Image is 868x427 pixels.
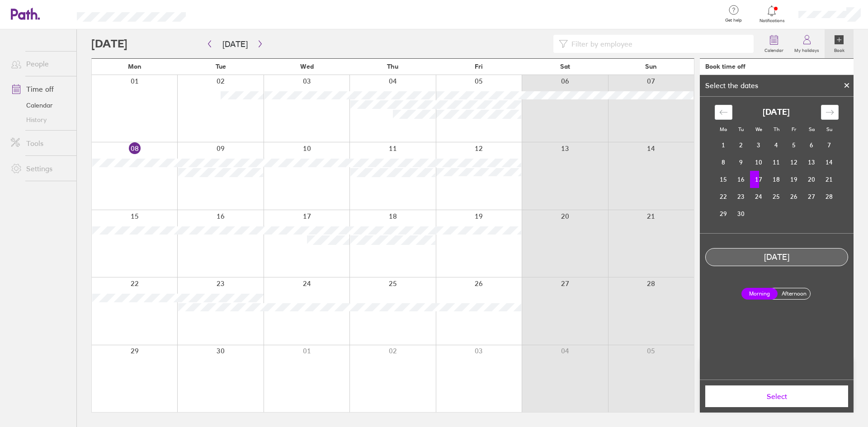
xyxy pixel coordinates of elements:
span: Tue [216,63,226,70]
td: Saturday, September 13, 2025 [803,154,821,171]
label: Book [829,45,850,53]
button: Select [705,385,848,407]
td: Friday, September 26, 2025 [785,188,803,205]
small: Tu [738,126,744,132]
a: Calendar [4,98,76,113]
a: People [4,55,76,73]
td: Tuesday, September 30, 2025 [732,205,750,222]
a: Settings [4,160,76,178]
td: Wednesday, September 24, 2025 [750,188,768,205]
td: Sunday, September 21, 2025 [821,171,838,188]
small: We [755,126,762,132]
td: Friday, September 19, 2025 [785,171,803,188]
td: Thursday, September 4, 2025 [768,136,785,154]
a: Notifications [757,5,787,23]
a: Tools [4,134,76,152]
td: Saturday, September 20, 2025 [803,171,821,188]
td: Monday, September 22, 2025 [715,188,732,205]
td: Sunday, September 14, 2025 [821,154,838,171]
span: Sun [645,63,657,70]
strong: [DATE] [763,108,790,117]
a: My holidays [789,29,825,58]
td: Thursday, September 11, 2025 [768,154,785,171]
div: Select the dates [700,81,764,89]
div: Move backward to switch to the previous month. [715,105,732,120]
td: Friday, September 5, 2025 [785,136,803,154]
td: Selected. Wednesday, September 17, 2025 [750,171,768,188]
div: Calendar [705,97,849,233]
td: Thursday, September 18, 2025 [768,171,785,188]
span: Wed [300,63,314,70]
a: Time off [4,80,76,98]
td: Monday, September 8, 2025 [715,154,732,171]
a: History [4,113,76,127]
label: Morning [741,288,778,300]
span: Thu [387,63,398,70]
a: Calendar [759,29,789,58]
td: Tuesday, September 16, 2025 [732,171,750,188]
td: Monday, September 15, 2025 [715,171,732,188]
small: Mo [720,126,727,132]
div: Move forward to switch to the next month. [821,105,839,120]
td: Thursday, September 25, 2025 [768,188,785,205]
div: [DATE] [706,253,848,262]
small: Fr [792,126,796,132]
button: [DATE] [215,37,255,52]
td: Saturday, September 27, 2025 [803,188,821,205]
td: Saturday, September 6, 2025 [803,136,821,154]
td: Tuesday, September 2, 2025 [732,136,750,154]
span: Fri [475,63,483,70]
small: Th [774,126,779,132]
td: Sunday, September 7, 2025 [821,136,838,154]
small: Su [826,126,832,132]
span: Mon [128,63,142,70]
span: Sat [560,63,570,70]
span: Notifications [757,18,787,23]
small: Sa [809,126,815,132]
span: Select [712,392,842,400]
a: Book [825,29,854,58]
td: Tuesday, September 23, 2025 [732,188,750,205]
label: Calendar [759,45,789,53]
td: Sunday, September 28, 2025 [821,188,838,205]
label: My holidays [789,45,825,53]
td: Friday, September 12, 2025 [785,154,803,171]
span: Get help [719,18,748,23]
label: Afternoon [776,288,812,299]
td: Wednesday, September 10, 2025 [750,154,768,171]
td: Monday, September 29, 2025 [715,205,732,222]
td: Monday, September 1, 2025 [715,136,732,154]
div: Book time off [705,63,745,70]
input: Filter by employee [568,35,748,52]
td: Wednesday, September 3, 2025 [750,136,768,154]
td: Tuesday, September 9, 2025 [732,154,750,171]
